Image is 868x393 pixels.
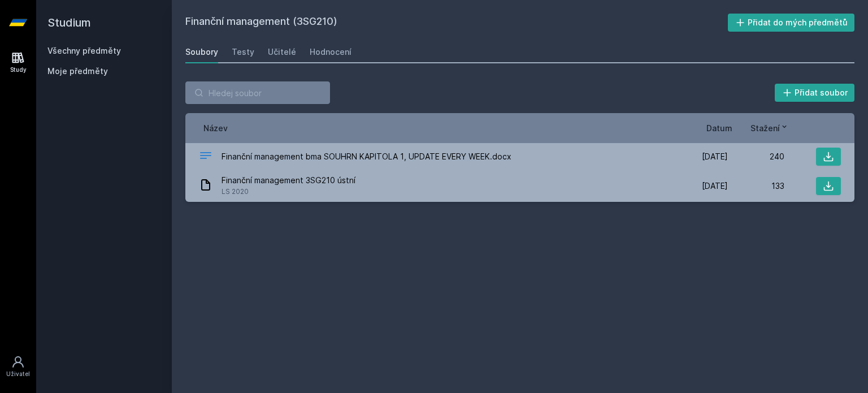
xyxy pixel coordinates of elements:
h2: Finanční management (3SG210) [185,14,728,32]
button: Přidat do mých předmětů [728,14,855,32]
span: [DATE] [702,180,728,192]
div: 133 [728,180,784,192]
div: Hodnocení [310,46,351,58]
span: [DATE] [702,151,728,162]
a: Učitelé [268,41,296,63]
a: Testy [232,41,254,63]
span: Finanční management 3SG210 ústní [222,175,355,186]
span: LS 2020 [222,186,355,197]
div: Study [10,66,27,74]
a: Soubory [185,41,218,63]
a: Všechny předměty [47,46,121,55]
button: Stažení [750,122,789,134]
a: Uživatel [2,349,34,384]
a: Hodnocení [310,41,351,63]
div: Testy [232,46,254,58]
button: Název [203,122,228,134]
button: Přidat soubor [775,84,855,102]
span: Stažení [750,122,780,134]
div: Soubory [185,46,218,58]
div: Učitelé [268,46,296,58]
span: Moje předměty [47,66,108,77]
input: Hledej soubor [185,81,330,104]
span: Finanční management bma SOUHRN KAPITOLA 1, UPDATE EVERY WEEK.docx [222,151,511,162]
div: DOCX [199,149,212,165]
div: Uživatel [6,370,30,378]
button: Datum [706,122,732,134]
a: Study [2,45,34,80]
div: 240 [728,151,784,162]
